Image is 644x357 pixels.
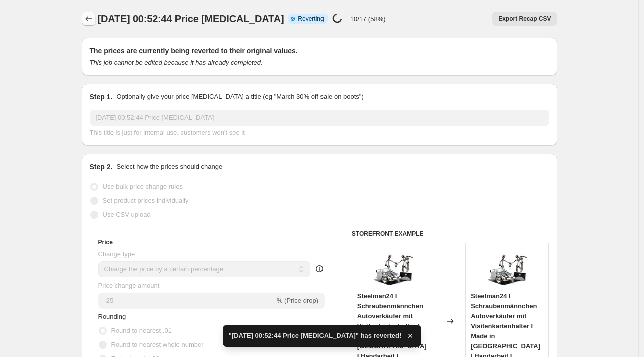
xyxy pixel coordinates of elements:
[492,12,557,26] button: Export Recap CSV
[82,12,96,26] button: Price change jobs
[98,313,126,320] span: Rounding
[90,92,113,102] h2: Step 1.
[103,183,183,190] span: Use bulk price change rules
[90,129,245,136] span: This title is just for internal use, customers won't see it
[111,341,204,348] span: Round to nearest whole number
[98,282,160,289] span: Price change amount
[498,15,551,23] span: Export Recap CSV
[103,211,151,218] span: Use CSV upload
[98,238,113,246] h3: Price
[90,46,549,56] h2: The prices are currently being reverted to their original values.
[98,250,135,258] span: Change type
[116,92,363,102] p: Optionally give your price [MEDICAL_DATA] a title (eg "March 30% off sale on boots")
[116,162,222,172] p: Select how the prices should change
[314,264,325,274] div: help
[277,297,318,304] span: % (Price drop)
[352,230,549,238] h6: STOREFRONT EXAMPLE
[298,15,324,23] span: Reverting
[229,331,402,341] span: "[DATE] 00:52:44 Price [MEDICAL_DATA]" has reverted!
[98,13,284,24] span: [DATE] 00:52:44 Price [MEDICAL_DATA]
[90,59,263,66] i: This job cannot be edited because it has already completed.
[90,162,113,172] h2: Step 2.
[90,110,549,126] input: 30% off holiday sale
[350,15,386,23] p: 10/17 (58%)
[98,293,275,309] input: -15
[103,197,189,204] span: Set product prices individually
[111,327,172,334] span: Round to nearest .01
[487,248,527,288] img: 61S4xOyEVxL_80x.jpg
[373,248,413,288] img: 61S4xOyEVxL_80x.jpg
